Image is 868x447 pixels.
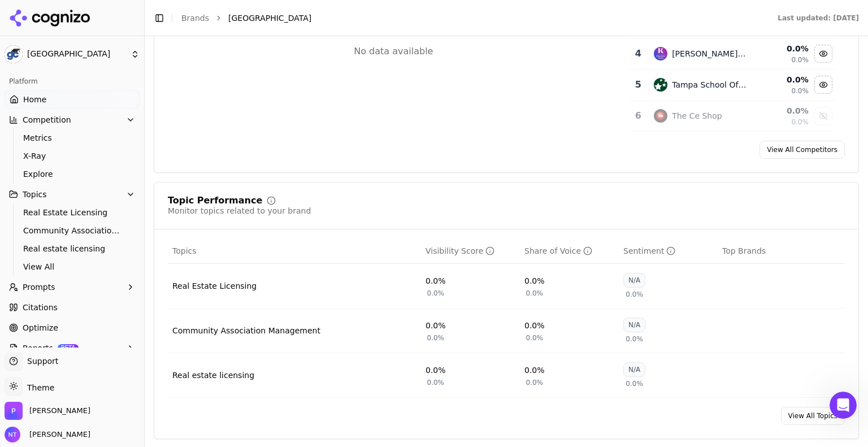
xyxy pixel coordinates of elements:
[19,205,126,220] a: Real Estate Licensing
[630,38,836,70] tr: 4kaplan real estate education[PERSON_NAME] Real Estate Education0.0%0.0%Hide kaplan real estate e...
[421,238,520,264] th: visibilityScore
[23,150,121,162] span: X-Ray
[181,14,209,23] a: Brands
[71,11,106,19] h1: Cognizo
[23,94,46,105] span: Home
[623,362,645,377] div: N/A
[19,166,126,182] a: Explore
[626,290,643,299] span: 0.0%
[5,90,140,109] a: Home
[168,196,262,205] div: Topic Performance
[524,320,545,331] div: 0.0%
[623,245,675,257] div: Sentiment
[172,245,197,257] span: Topics
[354,45,433,58] div: No data available
[718,238,845,264] th: Top Brands
[177,5,198,26] button: Home
[23,322,58,333] span: Optimize
[654,78,667,92] img: tampa school of real estate
[427,333,445,342] span: 0.0%
[672,110,722,121] div: The Ce Shop
[7,5,29,26] button: go back
[524,245,592,257] div: Share of Voice
[23,114,71,125] span: Competition
[5,111,140,129] button: Competition
[756,43,809,54] div: 0.0 %
[654,109,667,123] img: the ce shop
[19,130,126,146] a: Metrics
[5,319,140,337] a: Optimize
[23,225,121,236] span: Community Association Management
[172,280,257,292] a: Real Estate Licensing
[814,107,832,125] button: Show the ce shop data
[23,355,58,367] span: Support
[5,45,23,63] img: Gold Coast Schools
[526,333,544,342] span: 0.0%
[168,238,421,264] th: Topics
[194,339,212,357] button: Send a message…
[5,427,90,442] button: Open user button
[623,273,645,288] div: N/A
[54,344,63,353] button: Gif picker
[759,141,845,159] a: View All Competitors
[23,342,53,354] span: Reports
[72,344,81,353] button: Start recording
[630,101,836,132] tr: 6the ce shopThe Ce Shop0.0%0.0%Show the ce shop data
[520,238,619,264] th: shareOfVoice
[5,427,20,442] img: Nate Tower
[29,406,90,416] span: Perrill
[524,364,545,376] div: 0.0%
[623,318,645,332] div: N/A
[19,148,126,164] a: X-Ray
[814,45,832,63] button: Hide kaplan real estate education data
[198,5,219,25] div: Close
[19,223,126,238] a: Community Association Management
[524,275,545,287] div: 0.0%
[654,47,667,60] img: kaplan real estate education
[672,79,747,90] div: Tampa School Of Real Estate
[5,278,140,296] button: Prompts
[426,320,446,331] div: 0.0%
[5,339,140,357] button: ReportsBETA
[23,207,121,218] span: Real Estate Licensing
[58,344,79,352] span: BETA
[181,12,755,24] nav: breadcrumb
[48,6,66,24] img: Profile image for Deniz
[23,132,121,144] span: Metrics
[5,402,90,420] button: Open organization switcher
[756,74,809,85] div: 0.0 %
[427,289,445,298] span: 0.0%
[778,14,859,23] div: Last updated: [DATE]
[19,241,126,257] a: Real estate licensing
[228,12,311,24] span: [GEOGRAPHIC_DATA]
[23,383,54,392] span: Theme
[791,86,809,96] span: 0.0%
[756,105,809,116] div: 0.0 %
[791,118,809,127] span: 0.0%
[5,298,140,316] a: Citations
[172,325,320,336] div: Community Association Management
[672,48,747,59] div: [PERSON_NAME] Real Estate Education
[18,344,27,353] button: Upload attachment
[25,429,90,440] span: [PERSON_NAME]
[5,72,140,90] div: Platform
[23,243,121,254] span: Real estate licensing
[426,364,446,376] div: 0.0%
[36,344,45,353] button: Emoji picker
[427,378,445,387] span: 0.0%
[830,392,857,419] iframe: Intercom live chat
[526,289,544,298] span: 0.0%
[619,238,718,264] th: sentiment
[172,370,254,381] a: Real estate licensing
[791,55,809,64] span: 0.0%
[722,245,766,257] span: Top Brands
[781,407,845,425] a: View All Topics
[23,189,47,200] span: Topics
[634,78,643,92] div: 5
[23,168,121,180] span: Explore
[426,275,446,287] div: 0.0%
[10,320,216,339] textarea: Message…
[168,238,845,398] div: Data table
[32,6,50,24] img: Profile image for Alp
